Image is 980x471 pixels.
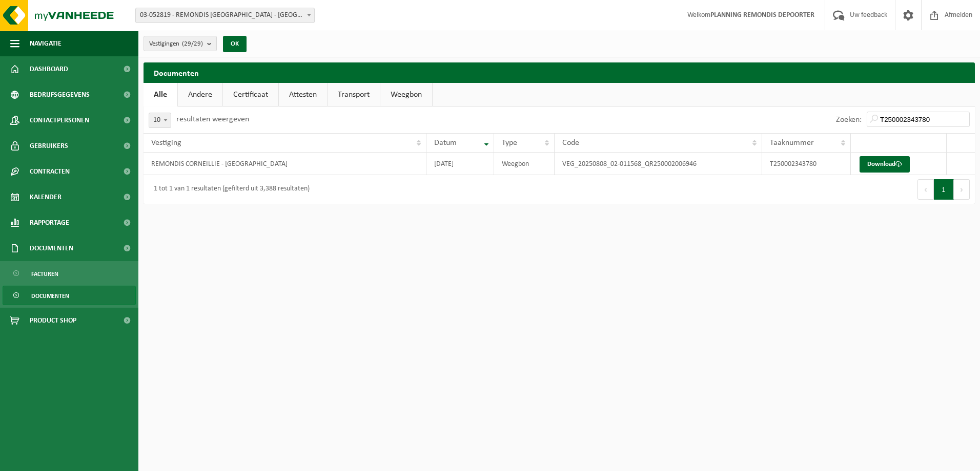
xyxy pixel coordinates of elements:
[144,83,177,106] a: Alle
[555,153,762,175] td: VEG_20250808_02-011568_QR250002006946
[279,83,327,106] a: Attesten
[30,31,62,56] span: Navigatie
[178,83,222,106] a: Andere
[136,8,314,23] span: 03-052819 - REMONDIS WEST-VLAANDEREN - OOSTENDE
[149,36,203,52] span: Vestigingen
[30,308,76,333] span: Product Shop
[31,286,69,306] span: Documenten
[144,36,217,51] button: Vestigingen(29/29)
[710,11,814,19] strong: PLANNING REMONDIS DEPOORTER
[135,8,315,23] span: 03-052819 - REMONDIS WEST-VLAANDEREN - OOSTENDE
[770,139,814,147] span: Taaknummer
[30,235,73,261] span: Documenten
[176,115,249,123] label: resultaten weergeven
[434,139,457,147] span: Datum
[149,180,310,199] div: 1 tot 1 van 1 resultaten (gefilterd uit 3,388 resultaten)
[149,113,171,127] span: 10
[182,40,203,47] count: (29/29)
[223,83,278,106] a: Certificaat
[30,159,70,184] span: Contracten
[223,36,247,52] button: OK
[3,286,136,305] a: Documenten
[954,179,970,200] button: Next
[30,56,68,82] span: Dashboard
[149,113,171,128] span: 10
[562,139,579,147] span: Code
[30,210,69,235] span: Rapportage
[3,264,136,283] a: Facturen
[426,153,494,175] td: [DATE]
[502,139,517,147] span: Type
[144,62,975,82] h2: Documenten
[144,153,426,175] td: REMONDIS CORNEILLIE - [GEOGRAPHIC_DATA]
[31,264,58,284] span: Facturen
[860,156,910,173] a: Download
[380,83,432,106] a: Weegbon
[917,179,934,200] button: Previous
[328,83,380,106] a: Transport
[762,153,851,175] td: T250002343780
[494,153,554,175] td: Weegbon
[151,139,181,147] span: Vestiging
[836,116,862,124] label: Zoeken:
[30,133,68,159] span: Gebruikers
[30,82,90,108] span: Bedrijfsgegevens
[934,179,954,200] button: 1
[30,108,89,133] span: Contactpersonen
[30,184,62,210] span: Kalender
